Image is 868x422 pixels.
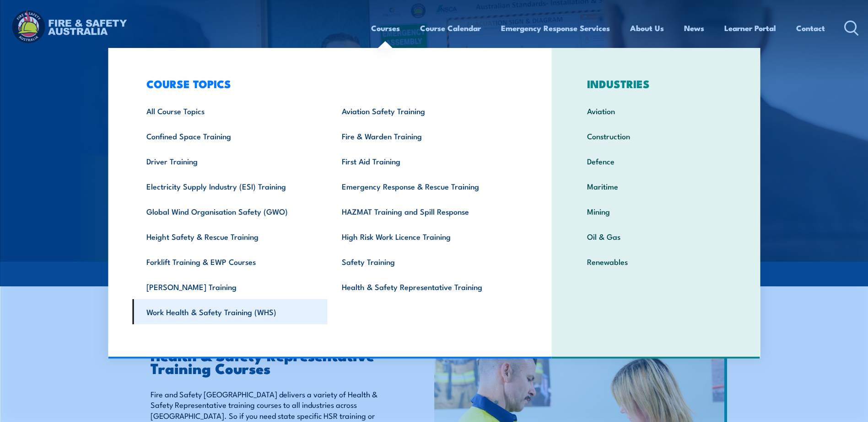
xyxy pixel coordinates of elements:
a: Maritime [573,174,739,199]
a: Forklift Training & EWP Courses [132,249,328,274]
a: HAZMAT Training and Spill Response [328,199,523,224]
a: Health & Safety Representative Training [328,274,523,299]
a: Course Calendar [420,16,481,40]
a: Fire & Warden Training [328,123,523,148]
a: Driver Training [132,148,328,174]
a: Emergency Response Services [501,16,610,40]
a: About Us [630,16,664,40]
a: Aviation Safety Training [328,98,523,123]
a: Defence [573,148,739,174]
a: Safety Training [328,249,523,274]
a: Aviation [573,98,739,123]
a: Renewables [573,249,739,274]
a: [PERSON_NAME] Training [132,274,328,299]
h3: COURSE TOPICS [132,77,523,90]
a: Mining [573,199,739,224]
a: High Risk Work Licence Training [328,224,523,249]
a: Oil & Gas [573,224,739,249]
a: Electricity Supply Industry (ESI) Training [132,174,328,199]
a: Confined Space Training [132,123,328,148]
a: Global Wind Organisation Safety (GWO) [132,199,328,224]
a: Emergency Response & Rescue Training [328,174,523,199]
a: Learner Portal [724,16,776,40]
a: First Aid Training [328,148,523,174]
a: Courses [371,16,400,40]
a: Contact [796,16,825,40]
h3: INDUSTRIES [573,77,739,90]
a: Height Safety & Rescue Training [132,224,328,249]
a: News [684,16,704,40]
h2: Health & Safety Representative Training Courses [151,348,392,374]
a: All Course Topics [132,98,328,123]
a: Construction [573,123,739,148]
a: Work Health & Safety Training (WHS) [132,299,328,324]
